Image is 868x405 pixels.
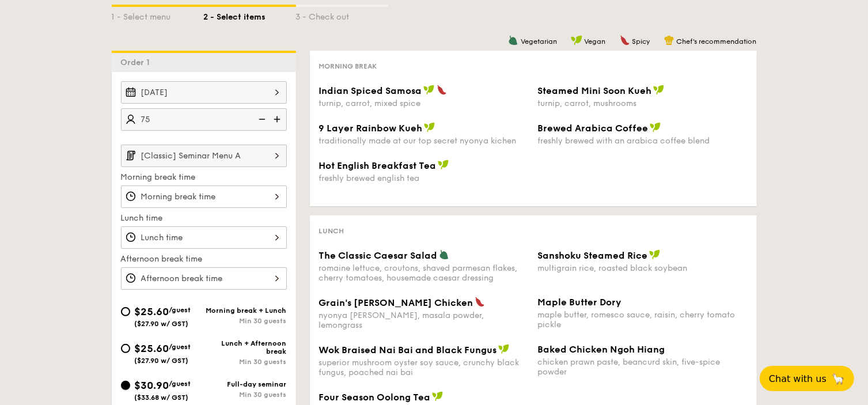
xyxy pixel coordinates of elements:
div: Lunch + Afternoon break [204,339,287,355]
div: 1 - Select menu [112,7,204,23]
img: icon-vegan.f8ff3823.svg [571,35,582,46]
span: ($27.90 w/ GST) [135,357,189,365]
div: 3 - Check out [296,7,388,23]
span: /guest [169,306,191,314]
img: icon-vegan.f8ff3823.svg [423,85,435,95]
img: icon-reduce.1d2dbef1.svg [252,108,270,130]
input: $25.60/guest($27.90 w/ GST)Lunch + Afternoon breakMin 30 guests [121,344,130,353]
input: Afternoon break time [121,267,287,290]
span: Chat with us [769,373,827,384]
div: Min 30 guests [204,358,287,366]
img: icon-chevron-right.3c0dfbd6.svg [267,145,287,166]
div: romaine lettuce, croutons, shaved parmesan flakes, cherry tomatoes, housemade caesar dressing [319,263,529,283]
div: freshly brewed with an arabica coffee blend [538,136,748,146]
span: /guest [169,343,191,351]
label: Lunch time [121,213,287,224]
span: Baked Chicken Ngoh Hiang [538,344,665,355]
div: Min 30 guests [204,391,287,399]
span: Lunch [319,227,344,235]
div: superior mushroom oyster soy sauce, crunchy black fungus, poached nai bai [319,358,529,377]
span: Grain's [PERSON_NAME] Chicken [319,297,473,308]
span: Wok Braised Nai Bai and Black Fungus [319,345,497,355]
span: ($33.68 w/ GST) [135,393,189,402]
div: Min 30 guests [204,317,287,325]
div: turnip, carrot, mixed spice [319,99,529,108]
img: icon-chef-hat.a58ddaea.svg [664,35,674,46]
input: $25.60/guest($27.90 w/ GST)Morning break + LunchMin 30 guests [121,307,130,316]
div: turnip, carrot, mushrooms [538,99,748,108]
label: Morning break time [121,172,287,183]
div: Morning break + Lunch [204,306,287,315]
span: Vegan [585,37,606,46]
div: traditionally made at our top secret nyonya kichen [319,136,529,146]
img: icon-vegan.f8ff3823.svg [650,122,661,133]
span: Brewed Arabica Coffee [538,123,649,134]
img: icon-vegan.f8ff3823.svg [424,122,435,133]
div: freshly brewed english tea [319,173,529,183]
img: icon-add.58712e84.svg [270,108,287,130]
input: Lunch time [121,226,287,249]
span: $25.60 [135,305,169,318]
span: Four Season Oolong Tea [319,392,431,403]
div: chicken prawn paste, beancurd skin, five-spice powder [538,357,748,377]
img: icon-spicy.37a8142b.svg [620,35,630,46]
input: Number of guests [121,108,287,131]
span: Vegetarian [521,37,557,46]
img: icon-vegetarian.fe4039eb.svg [439,249,449,260]
span: Order 1 [121,58,155,67]
span: Chef's recommendation [677,37,757,46]
img: icon-vegan.f8ff3823.svg [432,391,444,402]
div: Full-day seminar [204,380,287,388]
span: Spicy [632,37,650,46]
button: Chat with us🦙 [760,366,854,391]
input: $30.90/guest($33.68 w/ GST)Full-day seminarMin 30 guests [121,381,130,390]
img: icon-vegan.f8ff3823.svg [649,249,661,260]
img: icon-vegan.f8ff3823.svg [653,85,665,95]
span: Steamed Mini Soon Kueh [538,85,652,96]
span: The Classic Caesar Salad [319,250,438,261]
img: icon-vegetarian.fe4039eb.svg [508,35,518,46]
img: icon-spicy.37a8142b.svg [437,85,447,95]
span: 🦙 [831,372,845,385]
div: nyonya [PERSON_NAME], masala powder, lemongrass [319,311,529,330]
span: 9 Layer Rainbow Kueh [319,123,423,134]
input: Morning break time [121,186,287,208]
span: /guest [169,380,191,388]
span: Morning break [319,62,377,70]
span: Sanshoku Steamed Rice [538,250,648,261]
div: multigrain rice, roasted black soybean [538,263,748,273]
span: $25.60 [135,342,169,355]
span: Indian Spiced Samosa [319,85,422,96]
img: icon-vegan.f8ff3823.svg [498,344,510,354]
img: icon-spicy.37a8142b.svg [475,297,485,307]
span: $30.90 [135,379,169,392]
span: ($27.90 w/ GST) [135,320,189,328]
img: icon-vegan.f8ff3823.svg [438,160,449,170]
span: Hot English Breakfast Tea [319,160,437,171]
input: Event date [121,81,287,104]
div: maple butter, romesco sauce, raisin, cherry tomato pickle [538,310,748,330]
div: 2 - Select items [204,7,296,23]
label: Afternoon break time [121,253,287,265]
span: Maple Butter Dory [538,297,622,308]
